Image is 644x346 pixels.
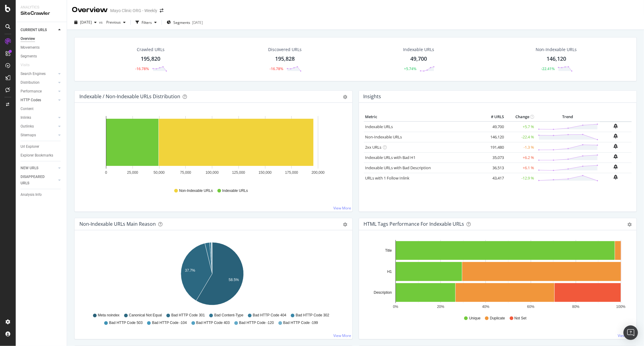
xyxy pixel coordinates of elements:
div: Indexable / Non-Indexable URLs Distribution [79,93,180,99]
div: Discovered URLs [268,47,302,53]
td: 43,417 [481,173,505,183]
span: Unique [469,316,481,321]
text: 40% [482,305,489,309]
button: [DATE] [72,18,99,27]
div: Mayo Clinic ORG - Weekly [110,8,157,14]
a: Url Explorer [21,144,62,150]
text: 80% [572,305,579,309]
div: [DATE] [192,20,203,25]
th: Trend [536,112,600,121]
div: Sitemaps [21,132,36,138]
th: # URLS [481,112,505,121]
text: 125,000 [232,170,245,175]
td: +5.7 % [505,121,536,132]
span: Bad HTTP Code 403 [196,320,230,325]
span: Indexable URLs [222,188,248,193]
div: Filters [142,20,152,25]
a: Outlinks [21,123,56,130]
div: Inlinks [21,115,31,121]
td: -12.9 % [505,173,536,183]
td: 36,513 [481,163,505,173]
a: Indexable URLs [365,124,393,129]
div: -22.41% [541,66,555,71]
div: bell-plus [614,134,618,138]
td: -22.4 % [505,132,536,142]
td: +6.1 % [505,163,536,173]
a: HTTP Codes [21,97,56,103]
td: 49,700 [481,121,505,132]
div: SiteCrawler [21,10,62,17]
td: 191,480 [481,142,505,152]
td: 35,073 [481,152,505,163]
button: Segments[DATE] [164,18,205,27]
a: Inlinks [21,115,56,121]
div: 195,828 [275,55,295,63]
div: Analytics [21,5,62,10]
td: -1.3 % [505,142,536,152]
div: HTTP Codes [21,97,41,103]
a: View More [334,205,351,211]
a: Indexable URLs with Bad H1 [365,155,416,160]
div: 146,120 [546,55,566,63]
td: 146,120 [481,132,505,142]
text: 200,000 [312,170,325,175]
button: Previous [104,18,128,27]
div: bell-plus [614,144,618,149]
span: Bad HTTP Code 503 [109,320,143,325]
div: arrow-right-arrow-left [160,8,163,13]
div: CURRENT URLS [21,27,47,33]
td: +6.2 % [505,152,536,163]
a: View More [618,333,636,338]
a: 2xx URLs [365,144,382,150]
span: Bad HTTP Code 302 [296,313,329,318]
div: DISAPPEARED URLS [21,174,51,186]
span: Segments [173,20,190,25]
text: 50,000 [154,170,165,175]
a: View More [334,333,351,338]
text: Title [385,248,392,253]
div: Non-Indexable URLs Main Reason [79,221,156,227]
div: Crawled URLs [137,47,165,53]
svg: A chart. [364,240,629,310]
span: Bad HTTP Code 301 [171,313,205,318]
svg: A chart. [79,112,345,183]
div: Distribution [21,79,40,86]
div: bell-plus [614,164,618,169]
div: bell-plus [614,175,618,179]
div: Outlinks [21,123,34,130]
a: Non-Indexable URLs [365,134,402,140]
text: 58.5% [229,278,239,282]
div: 195,820 [141,55,161,63]
div: bell-plus [614,124,618,128]
text: 20% [437,305,444,309]
text: 37.7% [185,268,195,273]
div: Open Intercom Messenger [623,325,638,340]
text: H1 [387,270,392,274]
span: Non-Indexable URLs [179,188,213,193]
div: Search Engines [21,71,46,77]
div: +5.74% [404,66,417,71]
div: Explorer Bookmarks [21,152,53,159]
text: 100% [616,305,626,309]
span: vs [99,20,104,25]
a: Visits [21,62,36,68]
th: Metric [364,112,482,121]
text: 100,000 [206,170,219,175]
div: Non-Indexable URLs [536,47,577,53]
a: Sitemaps [21,132,56,138]
div: 49,700 [411,55,427,63]
div: gear [343,222,348,227]
a: Indexable URLs with Bad Description [365,165,431,170]
a: DISAPPEARED URLS [21,174,56,186]
div: -16.78% [136,66,149,71]
a: CURRENT URLS [21,27,56,33]
a: Performance [21,88,56,95]
span: Canonical Not Equal [129,313,162,318]
button: Filters [133,18,159,27]
span: Meta noindex [98,313,120,318]
svg: A chart. [79,240,345,310]
text: 60% [527,305,534,309]
text: 175,000 [285,170,298,175]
